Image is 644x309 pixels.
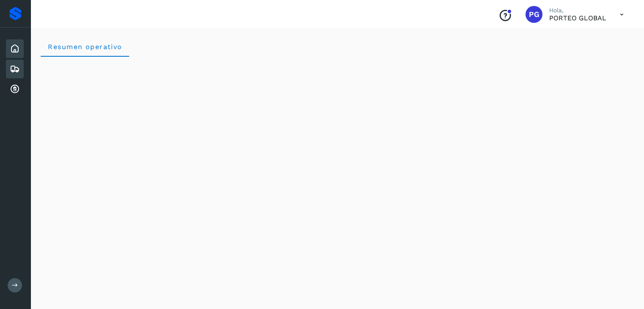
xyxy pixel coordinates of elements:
[549,14,606,22] p: PORTEO GLOBAL
[6,60,24,78] div: Embarques
[549,7,606,14] p: Hola,
[6,39,24,58] div: Inicio
[47,43,122,51] span: Resumen operativo
[6,80,24,99] div: Cuentas por cobrar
